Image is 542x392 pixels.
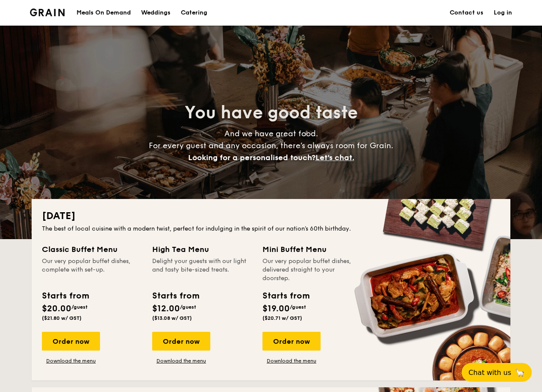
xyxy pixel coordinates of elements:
div: Classic Buffet Menu [42,243,142,255]
span: ($13.08 w/ GST) [152,315,192,321]
button: Chat with us🦙 [462,363,532,382]
span: $12.00 [152,304,180,314]
div: Delight your guests with our light and tasty bite-sized treats. [152,257,252,283]
div: Our very popular buffet dishes, complete with set-up. [42,257,142,283]
span: /guest [290,304,306,310]
div: The best of local cuisine with a modern twist, perfect for indulging in the spirit of our nation’... [42,225,500,233]
span: Chat with us [468,369,511,377]
div: Starts from [42,290,88,302]
div: High Tea Menu [152,243,252,255]
span: Let's chat. [315,153,354,162]
a: Download the menu [42,357,100,364]
span: ($20.71 w/ GST) [262,315,302,321]
span: $20.00 [42,304,71,314]
div: Order now [262,332,321,351]
div: Starts from [262,290,309,302]
div: Our very popular buffet dishes, delivered straight to your doorstep. [262,257,362,283]
span: 🦙 [515,368,525,377]
span: /guest [71,304,88,310]
h2: [DATE] [42,209,500,223]
div: Starts from [152,290,199,302]
a: Logotype [30,9,65,16]
span: ($21.80 w/ GST) [42,315,82,321]
img: Grain [30,9,65,16]
div: Order now [42,332,100,351]
div: Order now [152,332,210,351]
span: $19.00 [262,304,290,314]
a: Download the menu [152,357,210,364]
span: /guest [180,304,196,310]
div: Mini Buffet Menu [262,243,362,255]
a: Download the menu [262,357,321,364]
